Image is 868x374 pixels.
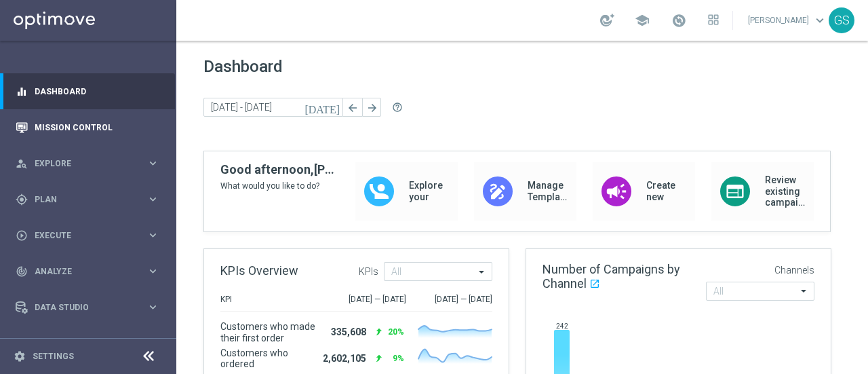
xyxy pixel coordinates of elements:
[14,350,26,362] i: settings
[33,352,74,360] a: Settings
[16,157,146,170] div: Explore
[15,266,160,277] button: track_changes Analyze keyboard_arrow_right
[16,229,146,242] div: Execute
[146,193,159,206] i: keyboard_arrow_right
[35,267,146,276] span: Analyze
[747,10,829,31] a: [PERSON_NAME]keyboard_arrow_down
[16,193,28,206] i: gps_fixed
[15,86,160,97] button: equalizer Dashboard
[635,13,650,28] span: school
[16,157,28,170] i: person_search
[35,73,159,109] a: Dashboard
[16,229,28,242] i: play_circle_outline
[15,194,160,205] button: gps_fixed Plan keyboard_arrow_right
[16,265,146,278] div: Analyze
[16,325,159,361] div: Optibot
[15,230,160,241] button: play_circle_outline Execute keyboard_arrow_right
[35,303,146,312] span: Data Studio
[16,265,28,278] i: track_changes
[146,229,159,242] i: keyboard_arrow_right
[16,73,159,109] div: Dashboard
[812,13,827,28] span: keyboard_arrow_down
[35,109,159,145] a: Mission Control
[829,7,854,33] div: GS
[35,195,146,204] span: Plan
[15,302,160,313] button: Data Studio keyboard_arrow_right
[146,301,159,314] i: keyboard_arrow_right
[35,160,146,168] span: Explore
[16,337,28,350] i: lightbulb
[15,158,160,169] button: person_search Explore keyboard_arrow_right
[35,325,142,361] a: Optibot
[146,265,159,278] i: keyboard_arrow_right
[16,193,146,206] div: Plan
[16,301,146,314] div: Data Studio
[146,157,159,170] i: keyboard_arrow_right
[35,231,146,240] span: Execute
[15,122,160,133] button: Mission Control
[16,109,159,145] div: Mission Control
[16,86,28,98] i: equalizer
